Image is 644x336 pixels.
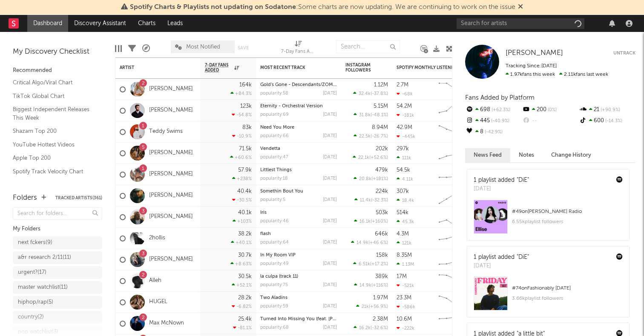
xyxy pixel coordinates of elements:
div: popularity: 59 [260,304,288,309]
a: 2hollis [149,235,165,242]
div: ( ) [356,304,388,309]
div: ( ) [354,112,388,118]
div: country ( 2 ) [18,312,44,322]
div: +40.1 % [231,240,252,245]
div: Folders [13,193,37,203]
svg: Chart title [435,249,473,270]
div: 600 [579,115,635,126]
a: la culpa (track 11) [260,274,298,279]
span: +52.6 % [371,155,387,160]
div: [DATE] [323,198,337,202]
div: -81.1 % [233,325,252,330]
a: Eternity - Orchestral Version [260,104,323,109]
div: ( ) [353,155,388,160]
div: master watchlist ( 11 ) [18,282,68,293]
div: popularity: 18 [260,176,288,181]
a: Dashboard [27,15,68,32]
div: [DATE] [323,155,337,160]
span: 0 % [546,108,557,112]
div: 21 [579,104,635,115]
div: 503k [376,210,388,215]
div: 7-Day Fans Added (7-Day Fans Added) [281,47,315,57]
a: Biggest Independent Releases This Week [13,105,94,122]
div: Iris [260,210,337,215]
div: 1.13M [397,261,414,267]
span: 22.5k [359,134,371,139]
div: 224k [376,189,388,194]
div: # 49 on [PERSON_NAME] Radio [512,207,623,217]
a: Charts [132,15,161,32]
div: hiphop/rap ( 5 ) [18,297,53,307]
span: Fans Added by Platform [465,95,535,101]
span: -14.3 % [604,119,622,123]
div: [DATE] [323,261,337,266]
div: ( ) [354,282,388,288]
div: 18.4k [397,198,414,203]
div: 71.5k [239,146,252,152]
span: +56.9 % [370,304,387,309]
div: [DATE] [323,91,337,96]
div: 8.94M [372,125,388,130]
div: 1.97M [373,295,388,301]
div: ( ) [353,261,388,267]
div: popularity: 46 [260,219,289,224]
div: # 74 on Fashionably [DATE] [512,283,623,293]
button: Untrack [613,49,635,57]
div: 30.5k [238,274,252,279]
div: Gold's Gone - Descendants/ZOMBIES: Worlds Collide Tour Version [260,83,337,87]
a: Max McNown [149,320,184,327]
div: 7-Day Fans Added (7-Day Fans Added) [281,36,315,61]
a: #49on[PERSON_NAME] Radio6.55kplaylist followers [467,200,629,240]
span: Tracking Since: [DATE] [506,63,557,69]
span: +17.2 % [371,262,387,267]
div: 202k [376,146,388,152]
div: Littlest Things [260,168,337,172]
div: Recommended [13,66,102,76]
div: [DATE] [323,325,337,330]
div: [DATE] [323,134,337,138]
div: flash [260,232,337,236]
div: +8.63 % [230,261,252,267]
span: +62.3 % [490,108,510,112]
span: 6.51k [359,262,370,267]
div: -54.8 % [232,112,252,118]
a: next fckers(9) [13,236,102,249]
span: -48.1 % [372,113,387,118]
div: 111k [397,155,411,161]
span: Dismiss [518,4,523,11]
svg: Chart title [435,228,473,249]
span: +116 % [373,283,387,288]
div: 4.3M [397,231,409,237]
div: popularity: 69 [260,112,289,117]
a: Need You More [260,125,294,130]
button: Tracked Artists(361) [55,196,102,200]
div: +52.1 % [232,282,252,288]
div: la culpa (track 11) [260,274,337,279]
div: 45.3k [397,219,414,224]
div: My Folders [13,224,102,234]
div: Eternity - Orchestral Version [260,104,337,109]
svg: Chart title [435,185,473,207]
div: ( ) [353,91,388,96]
a: Somethin Bout You [260,189,303,194]
input: Search for artists [457,18,584,29]
a: urgent?(17) [13,266,102,279]
span: 2.11k fans last week [506,72,608,77]
svg: Chart title [435,292,473,313]
div: 5.15M [374,103,388,109]
a: a&r research 2/11(11) [13,251,102,264]
div: 83k [242,125,252,130]
div: ( ) [354,325,388,330]
div: 40.4k [237,189,252,194]
span: 31.8k [359,113,371,118]
span: [PERSON_NAME] [506,49,563,57]
div: 1 playlist added [474,253,529,262]
div: Most Recent Track [260,65,324,70]
div: 25.4k [238,316,252,322]
a: Apple Top 200 [13,153,94,163]
div: -445k [397,134,415,139]
div: a&r research 2/11 ( 11 ) [18,253,71,263]
span: 7-Day Fans Added [205,63,232,73]
div: ( ) [354,197,388,203]
a: YouTube Hottest Videos [13,140,94,149]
